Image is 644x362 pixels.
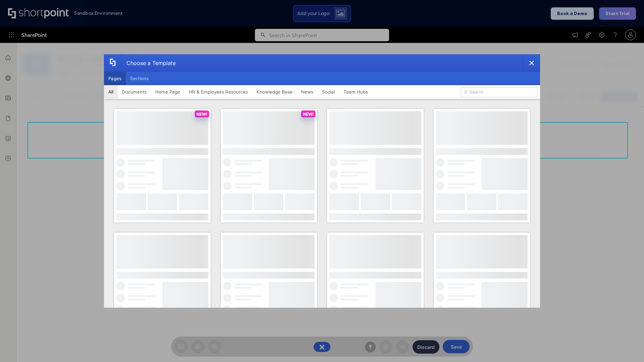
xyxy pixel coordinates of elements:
button: Social [318,85,339,99]
p: NEW! [197,112,207,117]
div: template selector [104,54,540,308]
button: Documents [118,85,151,99]
button: HR & Employees Resources [184,85,252,99]
button: Team Hubs [339,85,372,99]
button: News [297,85,318,99]
button: Sections [126,72,153,85]
button: Pages [104,72,126,85]
button: All [104,85,118,99]
input: Search [461,87,537,97]
p: NEW! [303,112,314,117]
iframe: Chat Widget [610,330,644,362]
div: Choose a Template [121,55,176,71]
button: Home Page [151,85,184,99]
button: Knowledge Base [252,85,297,99]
